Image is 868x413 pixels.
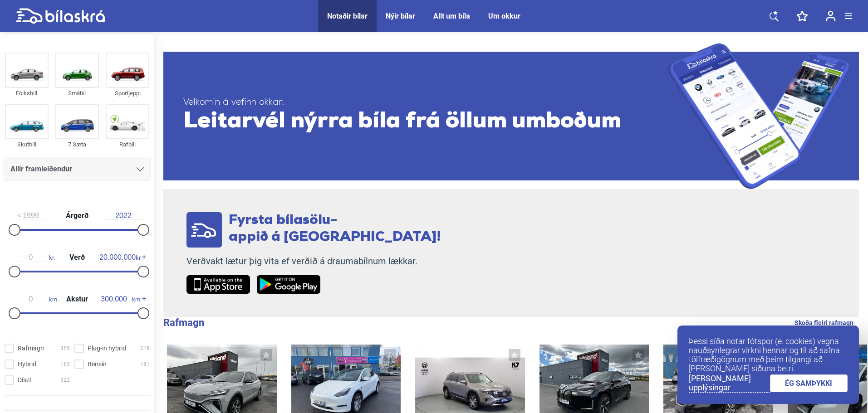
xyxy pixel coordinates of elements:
span: 218 [140,344,150,353]
span: 359 [60,344,70,353]
a: Velkomin á vefinn okkar!Leitarvél nýrra bíla frá öllum umboðum [163,43,859,189]
img: user-login.svg [826,10,836,22]
div: Smábíl [55,88,99,98]
a: Um okkur [488,12,520,20]
span: km. [13,295,59,303]
div: Rafbíll [106,139,149,150]
span: Plug-in hybrid [88,344,126,353]
div: Fólksbíll [5,88,49,98]
span: 322 [60,375,70,385]
p: Þessi síða notar fótspor (e. cookies) vegna nauðsynlegrar virkni hennar og til að safna tölfræðig... [689,337,848,373]
span: Allir framleiðendur [10,163,72,175]
span: Leitarvél nýrra bíla frá öllum umboðum [183,108,668,136]
span: Bensín [88,360,107,369]
b: Rafmagn [163,317,204,328]
a: Allt um bíla [433,12,470,20]
span: 163 [60,360,70,369]
span: Fyrsta bílasölu- appið á [GEOGRAPHIC_DATA]! [229,214,441,244]
span: Akstur [64,296,90,303]
div: 7 Sæta [55,139,99,150]
a: ÉG SAMÞYKKI [770,374,848,392]
div: Sportjeppi [106,88,149,98]
span: Árgerð [64,212,91,219]
div: Skutbíll [5,139,49,150]
a: Nýir bílar [386,12,415,20]
span: Rafmagn [18,344,44,353]
a: [PERSON_NAME] upplýsingar [689,374,770,393]
span: km. [96,295,142,303]
span: 187 [140,360,150,369]
span: kr. [13,253,55,262]
span: Verð [67,254,87,261]
span: Velkomin á vefinn okkar! [183,97,668,108]
p: Verðvakt lætur þig vita ef verðið á draumabílnum lækkar. [186,256,441,267]
a: Notaðir bílar [327,12,368,20]
span: kr. [99,253,142,262]
a: Skoða fleiri rafmagn [794,317,853,329]
span: Dísel [18,375,31,385]
span: Hybrid [18,360,36,369]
